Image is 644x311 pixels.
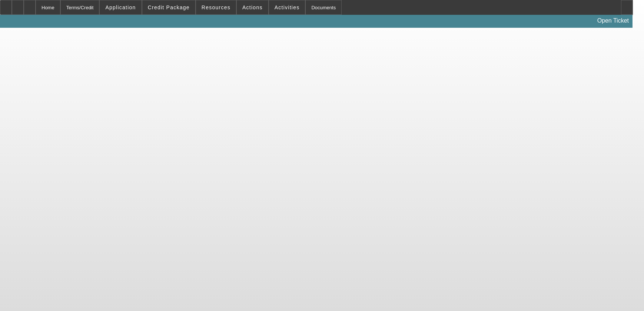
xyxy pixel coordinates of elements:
button: Credit Package [142,0,195,14]
span: Credit Package [148,4,190,10]
button: Activities [269,0,305,14]
span: Application [105,4,136,10]
a: Open Ticket [594,14,632,27]
span: Resources [202,4,230,10]
span: Actions [242,4,263,10]
button: Resources [196,0,236,14]
button: Application [100,0,141,14]
button: Actions [237,0,268,14]
span: Activities [275,4,300,10]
